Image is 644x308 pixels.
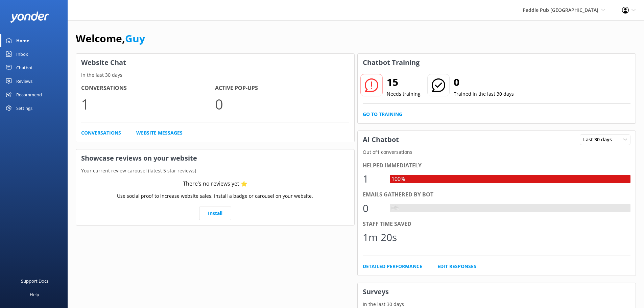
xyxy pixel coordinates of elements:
div: Helped immediately [363,161,631,170]
h3: Chatbot Training [358,54,425,71]
a: Detailed Performance [363,263,422,270]
h3: Website Chat [76,54,354,71]
a: Edit Responses [437,263,476,270]
div: 0% [390,204,401,213]
div: Help [30,288,39,301]
div: 1m 20s [363,229,397,245]
h3: Showcase reviews on your website [76,149,354,167]
div: Inbox [16,47,28,61]
span: Paddle Pub [GEOGRAPHIC_DATA] [523,7,598,13]
h3: Surveys [358,283,636,301]
p: In the last 30 days [76,71,354,79]
div: Emails gathered by bot [363,190,631,199]
div: Reviews [16,74,32,88]
p: Your current review carousel (latest 5 star reviews) [76,167,354,174]
h4: Conversations [81,84,215,93]
h4: Active Pop-ups [215,84,349,93]
a: Conversations [81,129,121,137]
p: Needs training [387,90,421,98]
p: In the last 30 days [358,301,636,308]
a: Website Messages [136,129,183,137]
h3: AI Chatbot [358,131,404,148]
h2: 0 [454,74,514,90]
h1: Welcome, [76,30,145,47]
div: 100% [390,175,407,184]
p: 1 [81,93,215,115]
div: Support Docs [21,274,48,288]
h2: 15 [387,74,421,90]
div: 1 [363,171,383,187]
div: Staff time saved [363,220,631,229]
div: 0 [363,200,383,216]
div: Recommend [16,88,42,101]
p: Use social proof to increase website sales. Install a badge or carousel on your website. [117,192,313,200]
span: Last 30 days [583,136,616,143]
p: 0 [215,93,349,115]
div: Chatbot [16,61,33,74]
p: Out of 1 conversations [358,148,636,156]
div: Settings [16,101,32,115]
a: Go to Training [363,111,402,118]
div: There’s no reviews yet ⭐ [183,180,247,188]
a: Install [199,207,231,220]
p: Trained in the last 30 days [454,90,514,98]
a: Guy [125,31,145,45]
div: Home [16,34,29,47]
img: yonder-white-logo.png [10,11,49,23]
